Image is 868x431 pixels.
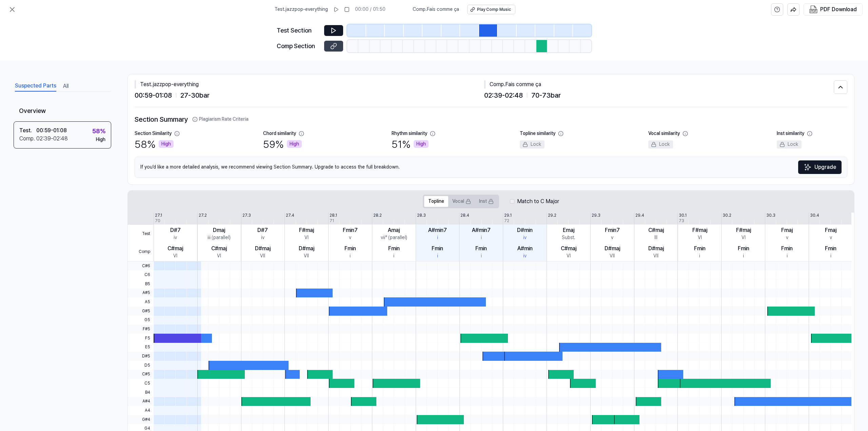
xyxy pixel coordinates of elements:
div: F#maj [692,226,707,234]
div: Comp . Fais comme ça [484,80,834,89]
div: VII [260,253,265,259]
div: A#min [517,244,533,253]
div: D#7 [170,226,181,234]
img: Sparkles [804,163,812,171]
div: 02:39 - 02:48 [36,135,68,143]
label: Match to C Major [517,197,559,205]
div: 73 [679,218,684,224]
div: Amaj [388,226,400,234]
div: Play Comp Music [477,7,511,13]
div: Comp Section [277,41,320,51]
div: Test Section [277,26,320,36]
div: Dmaj [213,226,225,234]
div: If you’d like a more detailed analysis, we recommend viewing Section Summary. Upgrade to access t... [135,157,847,178]
span: C#6 [128,261,154,271]
div: Lock [648,140,673,149]
div: iv [523,234,527,241]
div: VII [610,253,615,259]
div: vii° (parallel) [381,234,407,241]
div: i [743,253,744,259]
span: A4 [128,406,154,415]
button: Topline [424,196,448,207]
div: F#maj [736,226,751,234]
div: Subst. [562,234,575,241]
div: v [786,234,788,241]
div: v [611,234,613,241]
div: i [437,234,438,241]
span: E5 [128,343,154,352]
div: Emaj [563,226,574,234]
span: D#5 [128,352,154,361]
div: iv [174,234,177,241]
div: 71 [330,218,334,224]
div: VI [173,253,177,259]
span: Comp . Fais comme ça [413,6,459,13]
div: 72 [504,218,509,224]
div: 51 % [392,137,429,151]
div: C#maj [561,244,576,253]
div: Lock [777,140,802,149]
div: Fmaj [825,226,836,234]
span: C5 [128,379,154,388]
div: iv [523,253,527,259]
div: 00:00 / 01:50 [355,6,386,13]
div: 30.3 [766,213,775,218]
span: 02:39 - 02:48 [484,90,523,101]
div: Fmin7 [343,226,358,234]
div: 28.4 [460,213,469,218]
div: Topline similarity [520,130,555,137]
span: G#4 [128,415,154,424]
div: i [787,253,788,259]
div: iii (parallel) [208,234,231,241]
a: SparklesUpgrade [798,160,842,174]
div: High [159,140,174,148]
div: Fmin7 [605,226,620,234]
span: B5 [128,279,154,289]
div: 58 % [135,137,174,151]
div: 00:59 - 01:08 [36,126,67,135]
div: D#7 [257,226,268,234]
div: 27.1 [155,213,162,218]
div: C#maj [167,244,183,253]
button: Inst [475,196,498,207]
div: Comp . [19,135,36,143]
div: Fmin [781,244,793,253]
div: D#min [517,226,533,234]
button: Suspected Parts [15,81,56,92]
div: i [481,234,482,241]
div: High [414,140,429,148]
div: v [830,234,832,241]
div: 30.2 [723,213,731,218]
div: 70 [155,218,160,224]
img: PDF Download [809,5,817,14]
span: 00:59 - 01:08 [135,90,172,101]
div: 59 % [263,137,302,151]
div: Overview [14,101,111,121]
span: F5 [128,334,154,343]
div: VI [742,234,746,241]
div: Fmaj [781,226,793,234]
div: F#maj [299,226,314,234]
div: Fmin [388,244,400,253]
div: D#maj [299,244,314,253]
span: D5 [128,361,154,370]
span: C6 [128,270,154,279]
div: High [287,140,302,148]
div: Fmin [738,244,749,253]
span: A5 [128,297,154,307]
span: A#4 [128,397,154,406]
div: 28.2 [373,213,382,218]
span: C#5 [128,370,154,379]
span: F#5 [128,325,154,334]
div: 30.1 [679,213,687,218]
div: C#maj [648,226,664,234]
button: Upgrade [798,160,842,174]
div: VI [698,234,702,241]
button: Play Comp Music [467,5,515,14]
div: D#maj [605,244,620,253]
div: Section Similarity [135,130,172,137]
div: Fmin [475,244,487,253]
div: iv [261,234,264,241]
div: A#min7 [428,226,447,234]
